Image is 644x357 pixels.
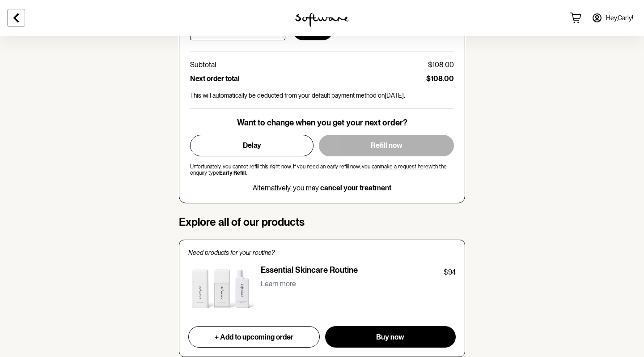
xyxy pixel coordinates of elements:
p: Next order total [190,74,240,83]
button: Refill now [319,135,454,156]
p: $94 [444,267,456,278]
p: Learn more [261,280,296,288]
span: Delay [243,141,261,150]
p: $108.00 [428,60,454,69]
h4: Explore all of our products [179,216,465,229]
a: make a request here [380,163,428,170]
p: Need products for your routine? [188,249,456,257]
p: Alternatively, you may [253,184,391,192]
a: Hey,Carly! [586,7,639,29]
img: Essential Skincare Routine product [188,265,254,315]
span: Unfortunately, you cannot refill this right now. If you need an early refill now, you can with th... [190,163,454,176]
p: This will automatically be deducted from your default payment method on [DATE] . [190,92,454,99]
p: $108.00 [426,74,454,83]
p: Subtotal [190,60,216,69]
p: Essential Skincare Routine [261,265,358,278]
span: + Add to upcoming order [215,333,293,341]
span: Refill now [371,141,402,150]
img: software logo [295,13,349,27]
p: Early Refill [219,170,246,176]
button: Learn more [261,278,296,290]
button: Delay [190,135,314,156]
p: Want to change when you get your next order? [237,118,407,128]
span: Buy now [376,333,404,341]
span: Hey, Carly ! [606,14,633,22]
button: cancel your treatment [320,184,391,192]
button: + Add to upcoming order [188,326,320,348]
button: Buy now [325,326,456,348]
